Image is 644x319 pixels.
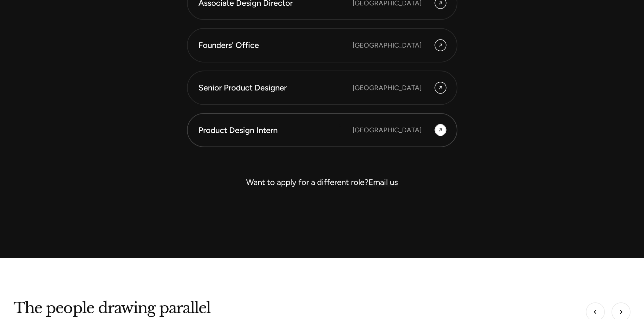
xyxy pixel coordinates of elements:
[187,71,457,105] a: Senior Product Designer [GEOGRAPHIC_DATA]
[187,174,457,190] div: Want to apply for a different role?
[353,125,422,135] div: [GEOGRAPHIC_DATA]
[368,177,398,187] a: Email us
[198,39,353,51] div: Founders' Office
[187,28,457,62] a: Founders' Office [GEOGRAPHIC_DATA]
[14,298,210,318] h3: The people drawing parallel
[353,83,422,93] div: [GEOGRAPHIC_DATA]
[187,113,457,148] a: Product Design Intern [GEOGRAPHIC_DATA]
[353,40,422,50] div: [GEOGRAPHIC_DATA]
[198,125,353,136] div: Product Design Intern
[198,82,353,94] div: Senior Product Designer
